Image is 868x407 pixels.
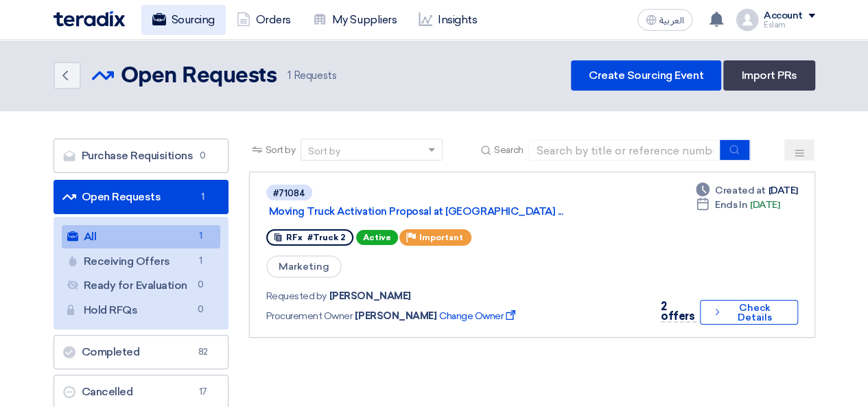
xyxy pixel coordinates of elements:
[54,139,228,173] a: Purchase Requisitions0
[329,289,411,303] span: [PERSON_NAME]
[736,9,758,31] img: profile_test.png
[54,335,228,369] a: Completed82
[141,5,226,35] a: Sourcing
[715,198,747,212] span: Ends In
[62,299,220,322] a: Hold RFQs
[121,62,277,90] h2: Open Requests
[659,16,684,25] span: العربية
[308,144,340,159] div: Sort by
[355,309,436,323] span: [PERSON_NAME]
[286,233,303,242] span: RFx
[193,303,209,317] span: 0
[764,21,815,29] div: Eslam
[723,60,814,91] a: Import PRs
[637,9,692,31] button: العربية
[62,225,220,248] a: All
[266,255,342,278] span: Marketing
[54,11,125,27] img: Teradix logo
[266,289,327,303] span: Requested by
[408,5,488,35] a: Insights
[195,345,211,359] span: 82
[356,230,398,245] span: Active
[266,143,296,157] span: Sort by
[528,140,720,161] input: Search by title or reference number
[54,180,228,214] a: Open Requests1
[700,300,797,325] button: Check Details
[195,190,211,204] span: 1
[62,250,220,273] a: Receiving Offers
[288,68,336,84] span: Requests
[269,205,612,218] a: Moving Truck Activation Proposal at [GEOGRAPHIC_DATA] ...
[764,10,803,22] div: Account
[494,143,523,157] span: Search
[193,229,209,244] span: 1
[195,385,211,399] span: 17
[571,60,721,91] a: Create Sourcing Event
[193,278,209,292] span: 0
[696,198,779,212] div: [DATE]
[195,149,211,163] span: 0
[715,183,765,198] span: Created at
[661,300,694,323] span: 2 offers
[62,274,220,297] a: Ready for Evaluation
[288,69,291,82] span: 1
[419,233,463,242] span: Important
[193,254,209,268] span: 1
[226,5,302,35] a: Orders
[302,5,408,35] a: My Suppliers
[266,309,353,323] span: Procurement Owner
[696,183,797,198] div: [DATE]
[273,189,305,198] div: #71084
[307,233,345,242] span: #Truck 2
[439,309,518,323] span: Change Owner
